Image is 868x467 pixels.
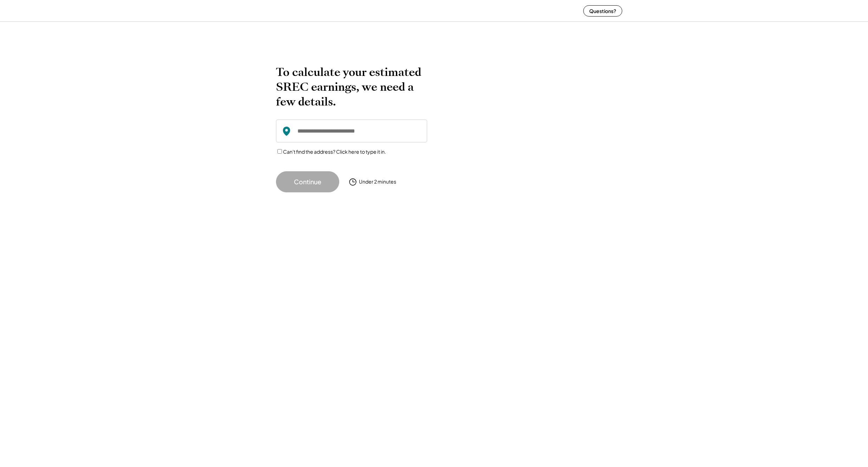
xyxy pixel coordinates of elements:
img: yH5BAEAAAAALAAAAAABAAEAAAIBRAA7 [246,1,295,20]
label: Can't find the address? Click here to type it in. [283,148,386,155]
h2: To calculate your estimated SREC earnings, we need a few details. [276,65,427,109]
img: yH5BAEAAAAALAAAAAABAAEAAAIBRAA7 [445,65,582,178]
button: Questions? [583,5,622,17]
button: Continue [276,171,339,192]
div: Under 2 minutes [359,178,396,185]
